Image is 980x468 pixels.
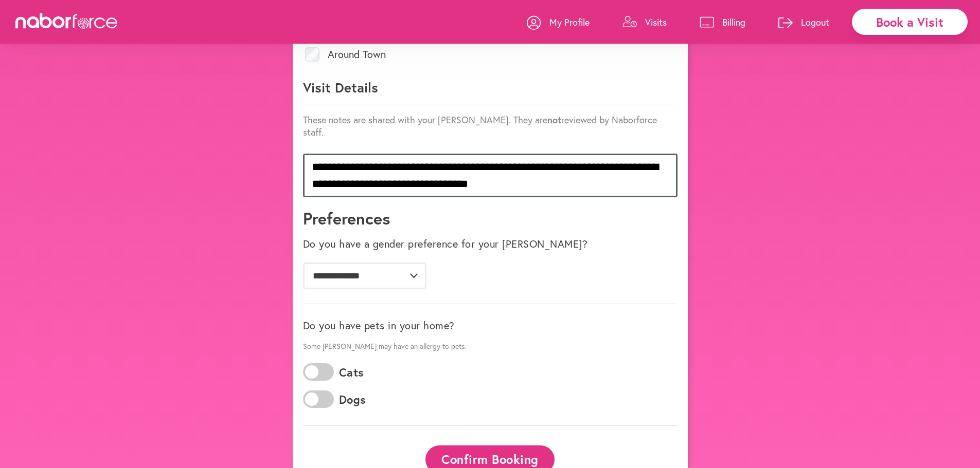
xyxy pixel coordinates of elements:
label: Cats [339,366,364,379]
label: Do you have a gender preference for your [PERSON_NAME]? [303,238,588,250]
a: Visits [622,7,667,38]
p: Visit Details [303,79,678,104]
a: Logout [778,7,829,38]
strong: not [547,114,561,126]
p: Visits [645,16,667,28]
p: My Profile [549,16,590,28]
a: My Profile [527,7,590,38]
label: Around Town [328,49,386,60]
p: Billing [722,16,745,28]
label: Dogs [339,393,366,406]
a: Billing [700,7,745,38]
p: Logout [801,16,829,28]
p: Some [PERSON_NAME] may have an allergy to pets. [303,341,678,351]
p: These notes are shared with your [PERSON_NAME]. They are reviewed by Naborforce staff. [303,114,678,138]
h1: Preferences [303,209,678,228]
label: Do you have pets in your home? [303,320,455,332]
div: Book a Visit [852,9,968,35]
